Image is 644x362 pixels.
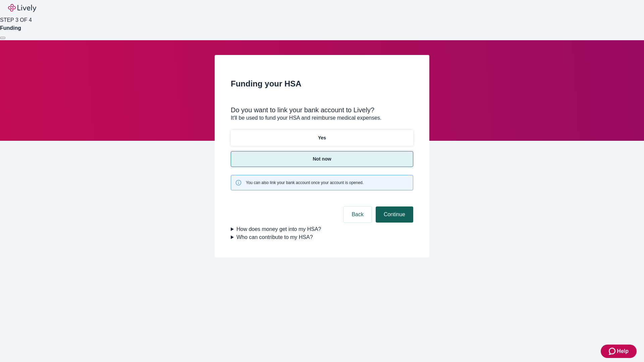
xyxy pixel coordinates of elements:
span: You can also link your bank account once your account is opened. [246,180,364,186]
button: Not now [231,151,413,167]
svg: Zendesk support icon [609,347,617,355]
div: Do you want to link your bank account to Lively? [231,106,413,114]
h2: Funding your HSA [231,78,413,90]
button: Yes [231,130,413,146]
summary: Who can contribute to my HSA? [231,233,413,241]
button: Back [343,206,372,223]
summary: How does money get into my HSA? [231,225,413,233]
p: Not now [313,156,331,163]
p: Yes [318,134,326,141]
p: It'll be used to fund your HSA and reimburse medical expenses. [231,114,413,122]
button: Continue [376,206,413,223]
button: Zendesk support iconHelp [601,345,637,358]
img: Lively [8,4,36,12]
span: Help [617,347,629,355]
